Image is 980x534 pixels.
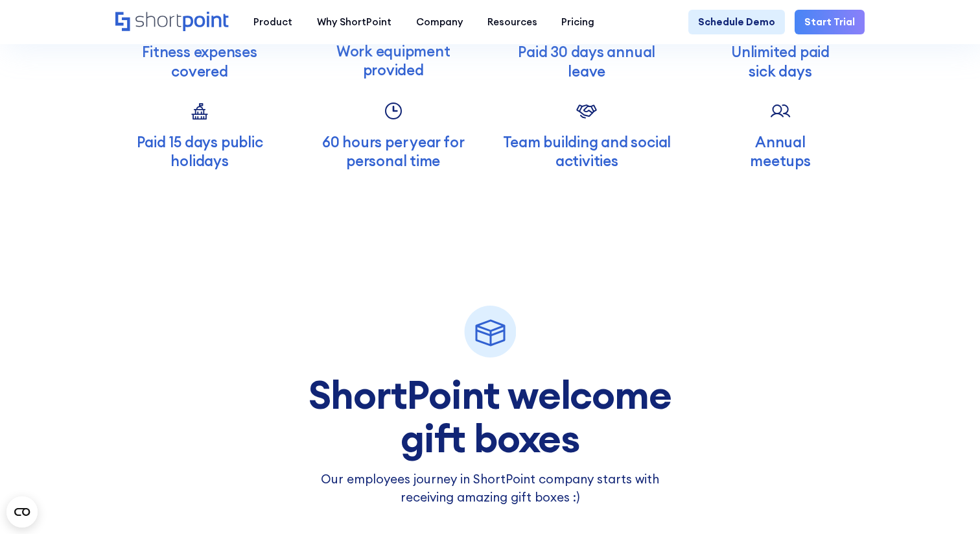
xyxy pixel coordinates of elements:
[688,10,785,34] a: Schedule Demo
[747,383,980,534] iframe: Chat Widget
[502,132,671,171] p: Team building and social activities
[309,132,478,171] p: 60 hours per year for personal time
[696,132,865,171] p: Annual meetups
[502,42,671,80] p: Paid 30 days annual leave
[6,496,38,528] button: Open CMP widget
[561,15,594,30] div: Pricing
[487,15,537,30] div: Resources
[696,42,865,80] p: Unlimited paid sick days
[305,10,404,34] a: Why ShortPoint
[404,10,475,34] a: Company
[416,15,463,30] div: Company
[549,10,607,34] a: Pricing
[475,10,550,34] a: Resources
[241,10,305,34] a: Product
[275,470,705,507] p: Our employees journey in ShortPoint company starts with receiving amazing gift boxes :)
[115,42,285,80] p: Fitness expenses covered
[253,15,292,30] div: Product
[317,15,391,30] div: Why ShortPoint
[795,10,865,34] a: Start Trial
[275,373,705,459] h3: ShortPoint welcome gift boxes
[115,12,229,32] a: Home
[115,132,285,171] p: Paid 15 days public holidays
[309,42,478,80] p: Work equipment provided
